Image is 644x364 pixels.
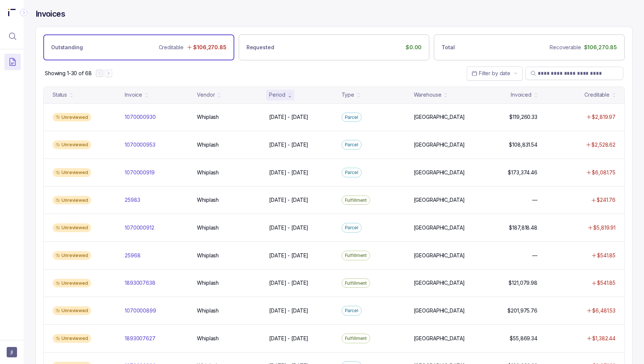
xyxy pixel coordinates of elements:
p: [GEOGRAPHIC_DATA] [414,307,465,314]
p: [DATE] - [DATE] [269,279,308,287]
div: Vendor [197,91,215,98]
button: Menu Icon Button DocumentTextIcon [4,54,21,70]
p: [GEOGRAPHIC_DATA] [414,196,465,204]
p: Parcel [345,224,358,231]
button: Date Range Picker [467,66,523,80]
p: Creditable [159,44,184,51]
p: $106,270.85 [193,44,226,51]
search: Date Range Picker [472,70,510,77]
p: [GEOGRAPHIC_DATA] [414,113,465,121]
div: Unreviewed [53,251,91,260]
p: Parcel [345,307,358,314]
p: 1070000912 [125,224,154,231]
div: Unreviewed [53,113,91,122]
div: Unreviewed [53,306,91,315]
p: $6,481.53 [592,307,616,314]
p: 25968 [125,252,140,259]
p: $201,975.76 [507,307,537,314]
p: — [532,252,537,259]
p: Outstanding [51,44,83,51]
p: Whiplash [197,335,219,342]
p: — [532,196,537,204]
p: Whiplash [197,196,219,204]
p: 1893007627 [125,335,155,342]
p: [DATE] - [DATE] [269,335,308,342]
p: 1070000930 [125,113,156,121]
p: [DATE] - [DATE] [269,307,308,314]
div: Unreviewed [53,168,91,177]
div: Creditable [584,91,610,98]
p: $541.85 [597,252,616,259]
div: Unreviewed [53,196,91,205]
p: 1893007638 [125,279,155,287]
p: $241.76 [597,196,616,204]
p: Parcel [345,141,358,148]
p: Fulfillment [345,252,367,259]
p: Whiplash [197,113,219,121]
p: [DATE] - [DATE] [269,224,308,231]
p: $108,831.54 [509,141,537,148]
div: Period [269,91,285,98]
p: [GEOGRAPHIC_DATA] [414,141,465,148]
p: $2,528.62 [591,141,616,148]
p: [GEOGRAPHIC_DATA] [414,335,465,342]
p: 1070000953 [125,141,155,148]
p: Fulfillment [345,335,367,342]
button: User initials [7,347,17,357]
div: Unreviewed [53,140,91,149]
div: Collapse Icon [19,8,28,17]
p: [DATE] - [DATE] [269,141,308,148]
div: Invoice [125,91,142,98]
div: Type [342,91,354,98]
p: $1,382.44 [592,335,616,342]
div: Unreviewed [53,279,91,288]
p: Total [442,44,455,51]
span: Filter by date [479,70,510,76]
div: Unreviewed [53,334,91,343]
div: Warehouse [414,91,442,98]
p: Whiplash [197,224,219,231]
p: $119,260.33 [509,113,537,121]
p: 1070000899 [125,307,156,314]
p: Showing 1-30 of 68 [45,70,91,77]
p: $106,270.85 [584,44,617,51]
p: Fulfillment [345,197,367,204]
div: Remaining page entries [45,70,91,77]
p: $173,374.46 [508,169,537,176]
button: Menu Icon Button MagnifyingGlassIcon [4,28,21,44]
div: Status [53,91,67,98]
p: $541.85 [597,279,616,287]
div: Unreviewed [53,223,91,232]
p: Whiplash [197,279,219,287]
p: Requested [246,44,274,51]
p: Whiplash [197,169,219,176]
p: Parcel [345,169,358,176]
p: [DATE] - [DATE] [269,113,308,121]
p: [DATE] - [DATE] [269,252,308,259]
p: Parcel [345,114,358,121]
p: $55,869.34 [510,335,537,342]
p: 25983 [125,196,140,204]
p: $2,819.97 [592,113,616,121]
p: Fulfillment [345,280,367,287]
p: [GEOGRAPHIC_DATA] [414,252,465,259]
p: Whiplash [197,307,219,314]
h4: Invoices [36,9,65,19]
p: [GEOGRAPHIC_DATA] [414,169,465,176]
p: Recoverable [550,44,581,51]
p: $121,079.98 [509,279,537,287]
button: Next Page [105,70,112,77]
p: $0.00 [406,44,422,51]
p: [DATE] - [DATE] [269,196,308,204]
p: $5,819.91 [593,224,616,231]
p: Whiplash [197,252,219,259]
p: $187,818.48 [509,224,537,231]
p: [DATE] - [DATE] [269,169,308,176]
p: $6,081.75 [592,169,616,176]
div: Invoiced [511,91,531,98]
p: Whiplash [197,141,219,148]
p: [GEOGRAPHIC_DATA] [414,279,465,287]
p: [GEOGRAPHIC_DATA] [414,224,465,231]
p: 1070000919 [125,169,155,176]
